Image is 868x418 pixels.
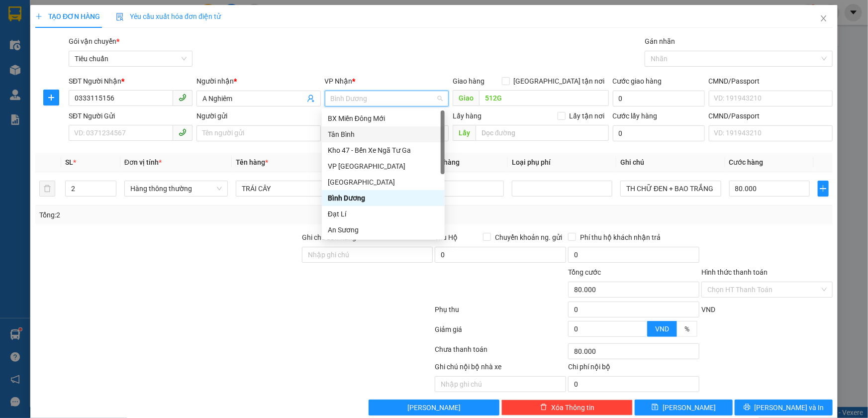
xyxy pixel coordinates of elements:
div: SĐT Người Gửi [69,110,193,121]
div: Tân Bình [322,126,445,142]
button: [PERSON_NAME] [369,400,500,416]
span: Hàng thông thường [130,181,222,196]
span: Lấy tận nơi [566,110,609,121]
span: [PERSON_NAME] và In [755,402,824,413]
img: icon [116,13,124,21]
span: VP Nhận [325,77,353,85]
span: Chuyển khoản ng. gửi [491,232,566,243]
input: Dọc đường [479,90,609,106]
span: % [684,325,689,333]
div: VP [GEOGRAPHIC_DATA] [328,161,439,172]
span: Yêu cầu xuất hóa đơn điện tử [116,12,221,20]
th: Loại phụ phí [508,153,616,172]
label: Ghi chú đơn hàng [302,233,357,241]
span: Tổng cước [568,268,601,276]
button: plus [43,90,59,105]
span: Cước hàng [729,158,764,166]
span: Tiêu chuẩn [75,51,187,66]
div: [GEOGRAPHIC_DATA] [328,177,439,188]
span: [GEOGRAPHIC_DATA] tận nơi [510,76,609,87]
div: Tổng: 2 [39,209,335,220]
div: CMND/Passport [709,110,833,121]
span: Xóa Thông tin [551,402,594,413]
div: Thủ Đức [322,174,445,190]
span: [PERSON_NAME] [407,402,461,413]
div: An Sương [328,224,439,235]
div: An Sương [322,222,445,238]
div: Kho 47 - Bến Xe Ngã Tư Ga [322,142,445,158]
th: Ghi chú [616,153,725,172]
div: CMND/Passport [709,76,833,87]
div: VP Đà Lạt [322,158,445,174]
div: Bình Dương [322,190,445,206]
button: printer[PERSON_NAME] và In [735,400,833,416]
span: VND [655,325,669,333]
div: SĐT Người Nhận [69,76,193,87]
span: Phí thu hộ khách nhận trả [576,232,665,243]
span: DUYÊN - 0985363426 [5,47,203,69]
input: 0 [423,181,504,197]
span: SL [65,158,73,166]
label: Cước lấy hàng [613,112,658,120]
label: Gán nhãn [645,37,675,45]
span: [PERSON_NAME] [663,402,716,413]
span: Thu Hộ [435,233,458,241]
span: VND [701,306,715,313]
span: delete [540,404,547,412]
button: plus [818,181,829,197]
div: Kho 47 - Bến Xe Ngã Tư Ga [328,145,439,156]
div: Chi phí nội bộ [568,361,699,376]
div: Người nhận [196,76,320,87]
div: BX Miền Đông Mới [322,110,445,126]
span: plus [818,185,828,193]
div: Phụ thu [434,304,568,321]
div: Đạt Lí [328,209,439,219]
span: Giao hàng [453,77,484,85]
span: Tên hàng [236,158,268,166]
span: phone [179,94,187,102]
div: BX Miền Đông Mới [328,113,439,124]
input: Dọc đường [476,125,609,141]
span: Đơn vị tính [124,158,162,166]
div: Chưa thanh toán [434,344,568,361]
input: Cước giao hàng [613,91,705,106]
span: Bình Dương [331,91,443,106]
div: Ghi chú nội bộ nhà xe [435,361,566,376]
input: Ghi Chú [620,181,721,197]
span: save [652,404,659,412]
span: printer [744,404,751,412]
span: close [820,14,828,22]
button: deleteXóa Thông tin [501,400,633,416]
span: GIAO [5,71,29,81]
span: Lấy hàng [453,112,482,120]
div: Giảm giá [434,324,568,341]
span: Gói vận chuyển [69,37,119,45]
div: Tân Bình [328,129,439,140]
label: Hình thức thanh toán [701,268,768,276]
span: TẠO ĐƠN HÀNG [35,12,100,20]
span: plus [35,13,42,20]
input: VD: Bàn, Ghế [236,181,336,197]
div: Người gửi [196,110,320,121]
span: [GEOGRAPHIC_DATA] [5,18,261,45]
div: Bình Dương [328,193,439,204]
label: Cước giao hàng [613,77,662,85]
input: Ghi chú đơn hàng [302,247,433,263]
span: plus [44,94,59,102]
input: Nhập ghi chú [435,376,566,392]
span: phone [179,128,187,136]
button: Close [810,5,838,33]
div: Đạt Lí [322,206,445,222]
button: delete [39,181,55,197]
span: Lấy [453,125,476,141]
span: Giao [453,90,479,106]
span: user-add [307,95,315,103]
button: save[PERSON_NAME] [635,400,733,416]
input: Cước lấy hàng [613,125,705,141]
span: : [29,72,35,81]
